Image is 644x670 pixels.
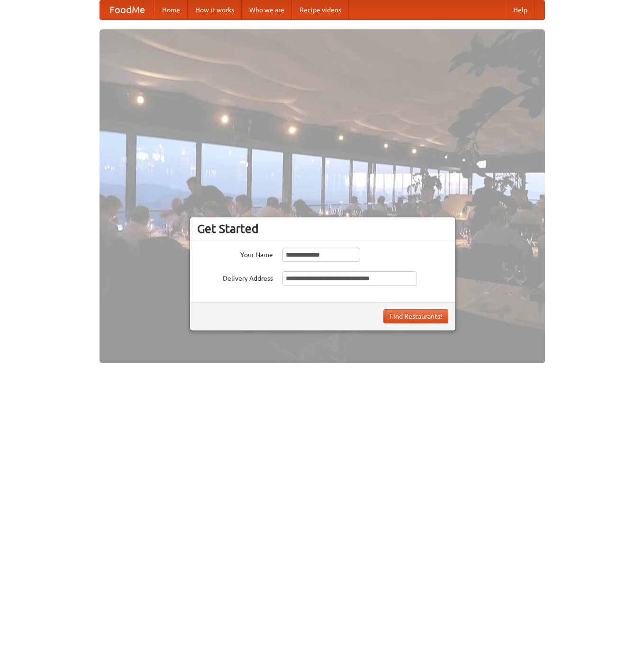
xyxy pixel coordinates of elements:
a: Who we are [242,0,292,19]
a: Help [506,0,535,19]
button: Find Restaurants! [383,309,448,323]
h3: Get Started [197,222,448,236]
a: Recipe videos [292,0,349,19]
a: Home [154,0,188,19]
label: Delivery Address [197,271,273,283]
label: Your Name [197,248,273,259]
a: FoodMe [100,0,154,19]
a: How it works [188,0,242,19]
